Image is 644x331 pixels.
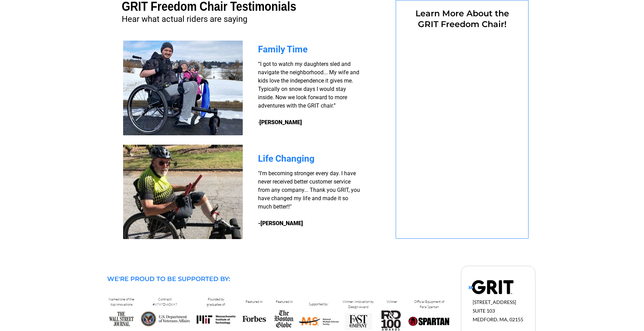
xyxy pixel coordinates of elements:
[473,316,523,322] span: MEDFORD, MA, 02155
[122,14,247,24] span: Hear what actual riders are saying
[258,44,308,54] span: Family Time
[473,299,516,305] span: [STREET_ADDRESS]
[414,299,444,309] span: Official Equipment of Para Spartan
[309,302,328,306] span: Supported by:
[207,297,225,307] span: Founded by graduates of:
[246,299,263,304] span: Featured in:
[258,61,359,126] span: “I got to watch my daughters sled and navigate the neighborhood... My wife and kids love the inde...
[258,220,303,227] strong: -[PERSON_NAME]
[387,299,397,304] span: Winner
[473,308,495,314] span: SUITE 103
[415,8,509,29] span: Learn More About the GRIT Freedom Chair!
[407,34,517,227] iframe: Form 0
[276,299,293,304] span: Featured in:
[109,297,134,307] span: Named one of the top innovations
[258,153,315,164] span: Life Changing
[258,170,360,210] span: "I'm becoming stronger every day. I have never received better customer service from any company....
[259,119,302,126] strong: [PERSON_NAME]
[153,297,177,307] span: Contract #V797D-60697
[343,299,374,309] span: Winner, Innovation by Design Award
[107,275,230,283] span: WE'RE PROUD TO BE SUPPORTED BY:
